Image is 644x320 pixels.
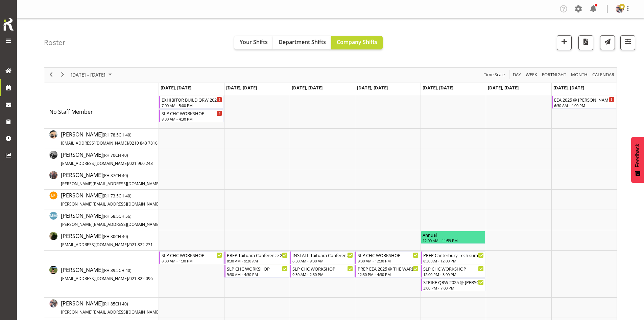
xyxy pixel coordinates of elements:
[44,95,159,129] td: No Staff Member resource
[355,265,420,278] div: Rosey McKimmie"s event - PREP EEA 2025 @ THE WAREHOUSE Begin From Thursday, September 4, 2025 at ...
[44,149,159,169] td: Hayden Watts resource
[103,301,128,307] span: ( CH 40)
[292,85,323,91] span: [DATE], [DATE]
[128,276,129,281] span: /
[104,301,115,307] span: RH 85
[104,213,119,219] span: RH 58.5
[61,181,160,187] span: [PERSON_NAME][EMAIL_ADDRESS][DOMAIN_NAME]
[57,68,68,82] div: next period
[423,252,484,258] div: PREP Canterbury Tech summit 2025 @ CHC
[61,266,153,282] a: [PERSON_NAME](RH 39.5CH 40)[EMAIL_ADDRESS][DOMAIN_NAME]/021 822 096
[61,221,160,227] span: [PERSON_NAME][EMAIL_ADDRESS][DOMAIN_NAME]
[61,151,153,167] a: [PERSON_NAME](RH 70CH 40)[EMAIL_ADDRESS][DOMAIN_NAME]/021 960 248
[61,192,185,207] span: [PERSON_NAME]
[227,272,287,277] div: 9:30 AM - 4:30 PM
[357,85,388,91] span: [DATE], [DATE]
[554,96,615,103] div: EEA 2025 @ [PERSON_NAME] On Site @ 0700
[47,70,56,79] button: Previous
[61,131,158,146] span: [PERSON_NAME]
[557,35,572,50] button: Add a new shift
[103,173,128,178] span: ( CH 40)
[331,36,383,49] button: Company Shifts
[61,151,153,167] span: [PERSON_NAME]
[631,137,644,183] button: Feedback - Show survey
[423,279,484,285] div: STRIKE QRW 2025 @ [PERSON_NAME] On Site @ 1530
[44,298,159,318] td: Shaun Dalgetty resource
[421,251,485,264] div: Rosey McKimmie"s event - PREP Canterbury Tech summit 2025 @ CHC Begin From Friday, September 5, 2...
[129,161,153,166] span: 021 960 248
[70,70,115,79] button: September 2025
[423,85,453,91] span: [DATE], [DATE]
[483,70,505,79] span: Time Scale
[44,129,159,149] td: Aof Anujarawat resource
[421,265,485,278] div: Rosey McKimmie"s event - SLP CHC WORKSHOP Begin From Friday, September 5, 2025 at 12:00:00 PM GMT...
[162,116,222,122] div: 8:30 AM - 4:30 PM
[104,234,115,239] span: RH 30
[355,251,420,264] div: Rosey McKimmie"s event - SLP CHC WORKSHOP Begin From Thursday, September 4, 2025 at 8:30:00 AM GM...
[337,38,377,46] span: Company Shifts
[103,193,132,199] span: ( CH 40)
[292,272,353,277] div: 9:30 AM - 2:30 PM
[290,251,355,264] div: Rosey McKimmie"s event - INSTALL Taituara Conference 2025 @ CHC Town Hall On Site @ 0700 Begin Fr...
[358,252,418,258] div: SLP CHC WORKSHOP
[49,108,93,116] a: No Staff Member
[162,110,222,116] div: SLP CHC WORKSHOP
[58,70,67,79] button: Next
[159,96,224,109] div: No Staff Member"s event - EXHIBITOR BUILD QRW 2025 @ TE PAE On Site @ TBC Begin From Monday, Sept...
[292,252,353,258] div: INSTALL Taituara Conference 2025 @ [GEOGRAPHIC_DATA] On Site @ 0700
[279,38,326,46] span: Department Shifts
[61,191,185,208] a: [PERSON_NAME](RH 73.5CH 40)[PERSON_NAME][EMAIL_ADDRESS][DOMAIN_NAME]
[61,242,128,248] span: [EMAIL_ADDRESS][DOMAIN_NAME]
[423,265,484,272] div: SLP CHC WORKSHOP
[103,268,132,273] span: ( CH 40)
[541,70,567,79] span: Fortnight
[70,70,106,79] span: [DATE] - [DATE]
[620,35,635,50] button: Filter Shifts
[423,258,484,263] div: 8:30 AM - 12:00 PM
[512,70,522,79] span: Day
[68,68,116,82] div: September 01 - 07, 2025
[2,17,15,32] img: Rosterit icon logo
[61,300,185,315] span: [PERSON_NAME]
[162,252,222,258] div: SLP CHC WORKSHOP
[61,161,128,166] span: [EMAIL_ADDRESS][DOMAIN_NAME]
[224,265,289,278] div: Rosey McKimmie"s event - SLP CHC WORKSHOP Begin From Tuesday, September 2, 2025 at 9:30:00 AM GMT...
[635,144,641,167] span: Feedback
[44,230,159,251] td: Micah Hetrick resource
[358,258,418,263] div: 8:30 AM - 12:30 PM
[61,201,160,207] span: [PERSON_NAME][EMAIL_ADDRESS][DOMAIN_NAME]
[103,152,128,158] span: ( CH 40)
[104,152,115,158] span: RH 70
[61,212,185,228] a: [PERSON_NAME](RH 58.5CH 56)[PERSON_NAME][EMAIL_ADDRESS][DOMAIN_NAME]
[128,242,129,248] span: /
[44,190,159,210] td: Lance Ferguson resource
[128,140,129,146] span: /
[159,109,224,122] div: No Staff Member"s event - SLP CHC WORKSHOP Begin From Monday, September 1, 2025 at 8:30:00 AM GMT...
[292,265,353,272] div: SLP CHC WORKSHOP
[61,299,185,316] a: [PERSON_NAME](RH 85CH 40)[PERSON_NAME][EMAIL_ADDRESS][DOMAIN_NAME]
[358,265,418,272] div: PREP EEA 2025 @ THE WAREHOUSE
[161,85,191,91] span: [DATE], [DATE]
[61,140,128,146] span: [EMAIL_ADDRESS][DOMAIN_NAME]
[103,213,132,219] span: ( CH 56)
[159,251,224,264] div: Rosey McKimmie"s event - SLP CHC WORKSHOP Begin From Monday, September 1, 2025 at 8:30:00 AM GMT+...
[273,36,331,49] button: Department Shifts
[227,252,287,258] div: PREP Taituara Conference 2025 @ WAREHOUSE
[128,161,129,166] span: /
[61,266,153,282] span: [PERSON_NAME]
[512,70,522,79] button: Timeline Day
[554,103,615,108] div: 6:30 AM - 4:00 PM
[61,212,185,228] span: [PERSON_NAME]
[44,169,159,190] td: Jesse Hawira resource
[570,70,589,79] button: Timeline Month
[104,173,115,178] span: RH 37
[61,309,160,315] span: [PERSON_NAME][EMAIL_ADDRESS][DOMAIN_NAME]
[423,285,484,291] div: 3:00 PM - 7:00 PM
[358,272,418,277] div: 12:30 PM - 4:30 PM
[234,36,273,49] button: Your Shifts
[227,265,287,272] div: SLP CHC WORKSHOP
[488,85,519,91] span: [DATE], [DATE]
[423,272,484,277] div: 12:00 PM - 3:00 PM
[240,38,268,46] span: Your Shifts
[103,132,132,138] span: ( CH 40)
